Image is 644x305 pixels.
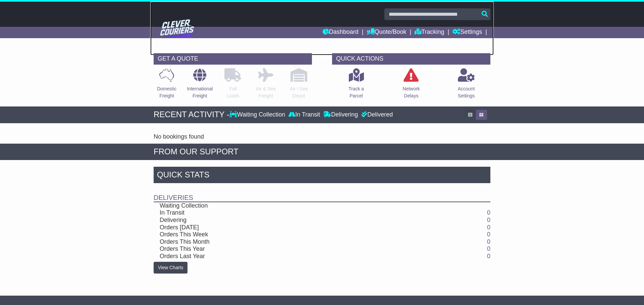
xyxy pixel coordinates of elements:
[487,231,490,238] a: 0
[348,68,364,103] a: Track aParcel
[487,245,490,252] a: 0
[154,231,442,238] td: Orders This Week
[157,85,176,99] p: Domestic Freight
[154,245,442,253] td: Orders This Year
[154,110,229,120] div: RECENT ACTIVITY -
[287,111,322,119] div: In Transit
[154,253,442,260] td: Orders Last Year
[256,85,276,99] p: Air & Sea Freight
[487,224,490,231] a: 0
[452,27,482,38] a: Settings
[402,85,420,99] p: Network Delays
[154,238,442,246] td: Orders This Month
[360,111,393,119] div: Delivered
[487,253,490,259] a: 0
[348,85,364,99] p: Track a Parcel
[154,185,490,202] td: Deliveries
[187,85,213,99] p: International Freight
[290,85,308,99] p: Air / Sea Depot
[154,217,442,224] td: Delivering
[332,53,490,65] div: QUICK ACTIONS
[154,209,442,217] td: In Transit
[322,111,360,119] div: Delivering
[323,27,359,38] a: Dashboard
[487,209,490,216] a: 0
[154,147,490,157] div: FROM OUR SUPPORT
[458,68,475,103] a: AccountSettings
[157,68,177,103] a: DomesticFreight
[367,27,406,38] a: Quote/Book
[154,224,442,231] td: Orders [DATE]
[487,217,490,223] a: 0
[224,85,241,99] p: Full Loads
[154,262,187,274] a: View Charts
[154,202,442,210] td: Waiting Collection
[154,53,312,65] div: GET A QUOTE
[229,111,287,119] div: Waiting Collection
[154,167,490,185] div: Quick Stats
[415,27,444,38] a: Tracking
[154,133,490,141] div: No bookings found
[402,68,420,103] a: NetworkDelays
[186,68,213,103] a: InternationalFreight
[487,238,490,245] a: 0
[458,85,475,99] p: Account Settings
